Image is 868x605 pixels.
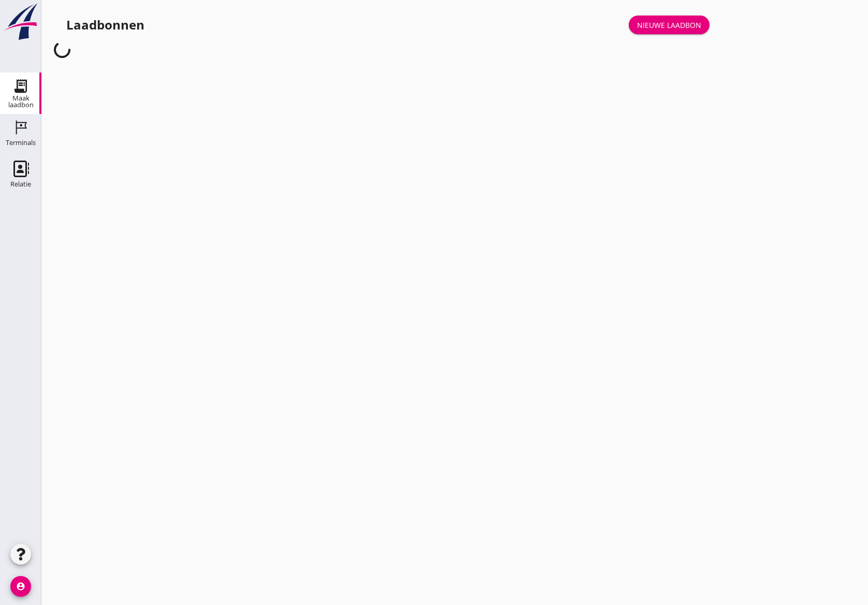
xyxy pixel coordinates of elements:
div: Nieuwe laadbon [637,20,701,31]
div: Laadbonnen [66,17,144,33]
div: Relatie [10,181,31,188]
a: Nieuwe laadbon [629,16,710,34]
img: logo-small.a267ee39.svg [2,3,39,41]
i: account_circle [10,576,31,597]
div: Terminals [6,139,36,146]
